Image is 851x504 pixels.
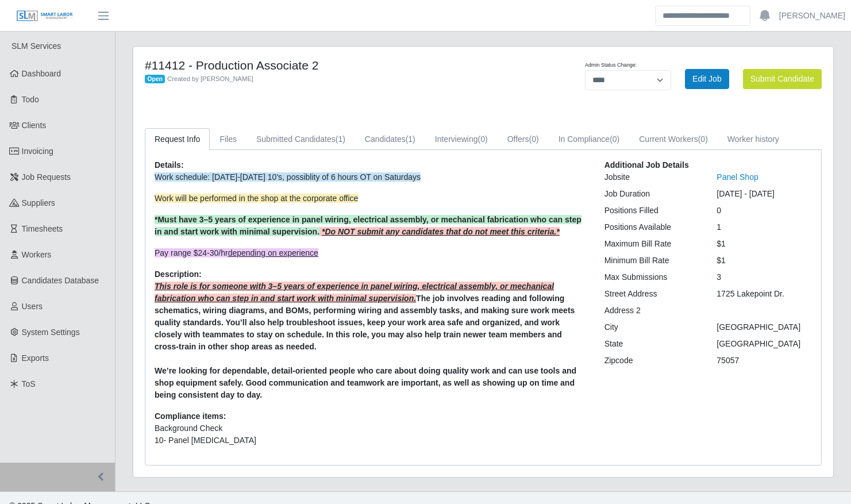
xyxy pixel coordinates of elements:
[155,366,576,399] strong: We’re looking for dependable, detail-oriented people who care about doing quality work and can us...
[549,128,630,151] a: In Compliance
[596,221,708,233] div: Positions Available
[596,188,708,200] div: Job Duration
[596,321,708,333] div: City
[247,128,355,151] a: Submitted Candidates
[155,434,587,447] li: 10- Panel [MEDICAL_DATA]
[22,121,47,130] span: Clients
[610,134,619,144] span: (0)
[22,353,49,363] span: Exports
[708,355,821,367] div: 75057
[167,75,253,82] span: Created by [PERSON_NAME]
[718,128,789,151] a: Worker history
[22,224,63,233] span: Timesheets
[155,215,582,236] span: *Must have 3–5 years of experience in panel wiring, electrical assembly, or mechanical fabricatio...
[155,270,202,279] b: Description:
[22,172,71,182] span: Job Requests
[478,134,488,144] span: (0)
[155,248,318,257] span: Pay range $24-30/hr
[425,128,498,151] a: Interviewing
[22,198,55,207] span: Suppliers
[22,379,36,388] span: ToS
[22,250,52,259] span: Workers
[708,321,821,333] div: [GEOGRAPHIC_DATA]
[529,134,539,144] span: (0)
[22,276,99,285] span: Candidates Database
[145,75,165,84] span: Open
[596,271,708,283] div: Max Submissions
[145,58,533,72] h4: #11412 - Production Associate 2
[155,294,575,351] strong: The job involves reading and following schematics, wiring diagrams, and BOMs, performing wiring a...
[596,305,708,317] div: Address 2
[11,41,61,51] span: SLM Services
[779,10,845,22] a: [PERSON_NAME]
[708,288,821,300] div: 1725 Lakepoint Dr.
[708,205,821,217] div: 0
[596,288,708,300] div: Street Address
[22,328,80,337] span: System Settings
[596,205,708,217] div: Positions Filled
[596,338,708,350] div: State
[708,255,821,267] div: $1
[355,128,425,151] a: Candidates
[22,302,43,311] span: Users
[698,134,708,144] span: (0)
[336,134,345,144] span: (1)
[22,147,53,156] span: Invoicing
[155,194,358,203] span: Work will be performed in the shop at the corporate office
[585,61,637,70] label: Admin Status Change:
[210,128,247,151] a: Files
[604,160,689,170] b: Additional Job Details
[708,338,821,350] div: [GEOGRAPHIC_DATA]
[406,134,415,144] span: (1)
[708,188,821,200] div: [DATE] - [DATE]
[708,271,821,283] div: 3
[498,128,549,151] a: Offers
[717,172,758,182] a: Panel Shop
[145,128,210,151] a: Request Info
[155,411,226,421] b: Compliance items:
[596,255,708,267] div: Minimum Bill Rate
[629,128,718,151] a: Current Workers
[743,69,822,89] button: Submit Candidate
[155,282,554,303] strong: This role is for someone with 3–5 years of experience in panel wiring, electrical assembly, or me...
[596,238,708,250] div: Maximum Bill Rate
[596,355,708,367] div: Zipcode
[155,172,421,182] span: Work schedule: [DATE]-[DATE] 10's, possiblity of 6 hours OT on Saturdays
[708,221,821,233] div: 1
[596,171,708,183] div: Jobsite
[22,69,61,78] span: Dashboard
[16,10,74,22] img: SLM Logo
[155,160,184,170] b: Details:
[708,238,821,250] div: $1
[22,95,39,104] span: Todo
[228,248,318,257] span: depending on experience
[322,227,560,236] span: *Do NOT submit any candidates that do not meet this criteria.*
[685,69,729,89] a: Edit Job
[655,6,750,26] input: Search
[155,422,587,434] li: Background Check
